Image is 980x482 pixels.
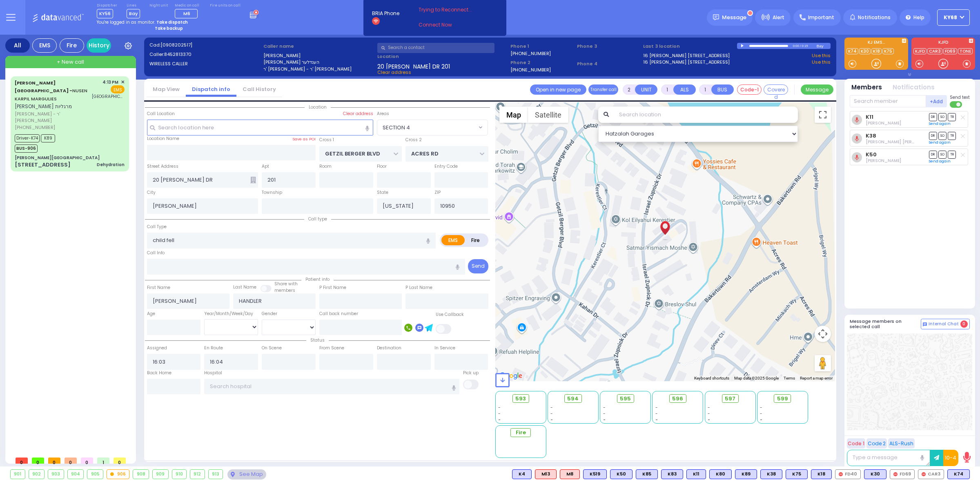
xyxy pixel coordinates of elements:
[65,458,77,464] span: 0
[913,14,924,21] span: Help
[577,43,641,50] span: Phone 3
[864,469,886,479] div: BLS
[913,48,927,54] a: KJFD
[97,19,155,25] span: You're logged in as monitor.
[839,472,843,476] img: red-radio-icon.svg
[777,395,788,403] span: 599
[530,84,586,95] a: Open in new page
[672,395,683,403] span: 596
[603,417,606,423] span: -
[773,14,784,21] span: Alert
[510,50,551,56] label: [PHONE_NUMBER]
[498,404,501,411] span: -
[48,458,60,464] span: 0
[319,284,346,291] label: P First Name
[866,114,873,120] a: K11
[190,470,205,479] div: 912
[15,80,72,94] span: [PERSON_NAME][GEOGRAPHIC_DATA] -
[377,43,494,53] input: Search a contact
[210,3,241,8] label: Fire units on call
[792,41,800,51] div: 0:00
[620,395,631,403] span: 595
[510,43,574,50] span: Phone 1
[127,9,140,18] span: Bay
[577,60,641,67] span: Phone 4
[301,276,334,282] span: Patient info
[764,84,788,95] button: Covered
[815,355,831,371] button: Drag Pegman onto the map to open Street View
[183,10,190,17] span: M6
[233,284,256,291] label: Last Name
[866,158,901,164] span: Moshe Brown
[938,113,947,121] span: SO
[377,120,488,135] span: SECTION 4
[305,104,331,110] span: Location
[711,84,734,95] button: BUS
[60,38,84,53] div: Fire
[372,10,399,17] span: BRIA Phone
[655,417,658,423] span: -
[377,120,477,135] span: SECTION 4
[735,469,757,479] div: BLS
[735,469,757,479] div: K89
[812,59,831,66] a: Use this
[922,472,926,476] img: red-radio-icon.svg
[510,67,551,73] label: [PHONE_NUMBER]
[929,113,937,121] span: DR
[15,161,71,169] div: [STREET_ADDRESS]
[882,48,894,54] a: K75
[16,458,28,464] span: 0
[866,151,877,158] a: K50
[510,59,574,66] span: Phone 2
[815,326,831,342] button: Map camera controls
[468,259,488,273] button: Send
[947,469,970,479] div: K74
[567,395,579,403] span: 594
[801,84,833,95] button: Message
[923,322,927,327] img: comment-alt.png
[68,470,84,479] div: 904
[15,155,100,161] div: [PERSON_NAME][GEOGRAPHIC_DATA]
[32,38,57,53] div: EMS
[643,43,737,50] label: Last 3 location
[850,95,926,107] input: Search member
[846,48,858,54] a: K74
[937,9,970,26] button: ky68
[377,189,388,196] label: State
[5,38,30,53] div: All
[528,107,568,123] button: Show satellite imagery
[97,9,113,18] span: KY56
[263,66,375,73] label: ר' [PERSON_NAME] - ר' [PERSON_NAME]
[209,470,223,479] div: 913
[147,111,175,117] label: Call Location
[811,469,832,479] div: BLS
[938,132,947,140] span: SO
[583,469,607,479] div: K519
[121,79,125,86] span: ✕
[498,411,501,417] span: -
[760,469,782,479] div: BLS
[149,51,261,58] label: Caller:
[57,58,84,66] span: + New call
[926,95,947,107] button: +Add
[149,42,261,49] label: Cad:
[918,469,944,479] div: CAR3
[419,21,483,29] a: Connect Now
[147,224,167,230] label: Call Type
[583,469,607,479] div: BLS
[643,52,730,59] a: 16 [PERSON_NAME] [STREET_ADDRESS]
[97,3,117,8] label: Dispatcher
[262,345,282,351] label: On Scene
[419,6,483,13] span: Trying to Reconnect...
[808,14,834,21] span: Important
[948,151,956,158] span: TR
[708,411,710,417] span: -
[149,3,168,8] label: Night unit
[950,94,970,100] span: Send text
[319,311,358,317] label: Call back number
[866,133,876,139] a: K38
[512,469,532,479] div: BLS
[760,404,762,411] span: -
[871,48,882,54] a: K18
[262,311,277,317] label: Gender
